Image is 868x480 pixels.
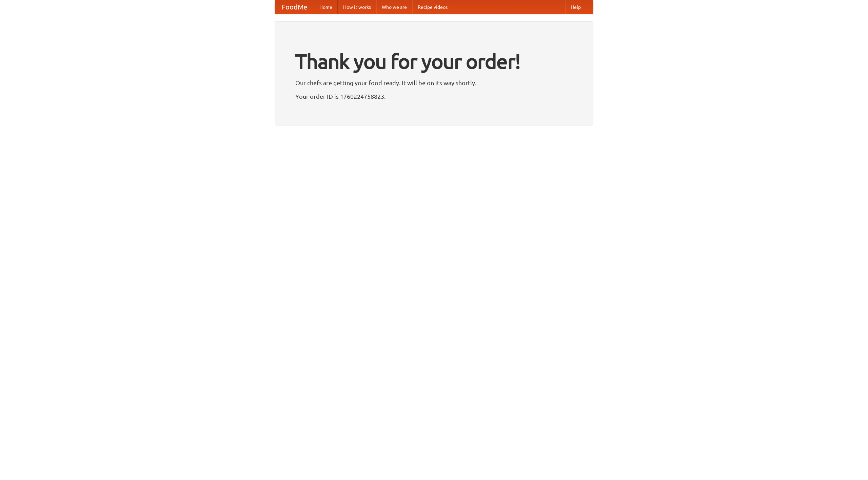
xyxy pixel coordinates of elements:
a: How it works [338,0,376,14]
p: Our chefs are getting your food ready. It will be on its way shortly. [295,78,573,88]
p: Your order ID is 1760224758823. [295,91,573,101]
a: FoodMe [275,0,314,14]
a: Who we are [376,0,412,14]
h1: Thank you for your order! [295,45,573,78]
a: Recipe videos [412,0,453,14]
a: Home [314,0,338,14]
a: Help [565,0,586,14]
